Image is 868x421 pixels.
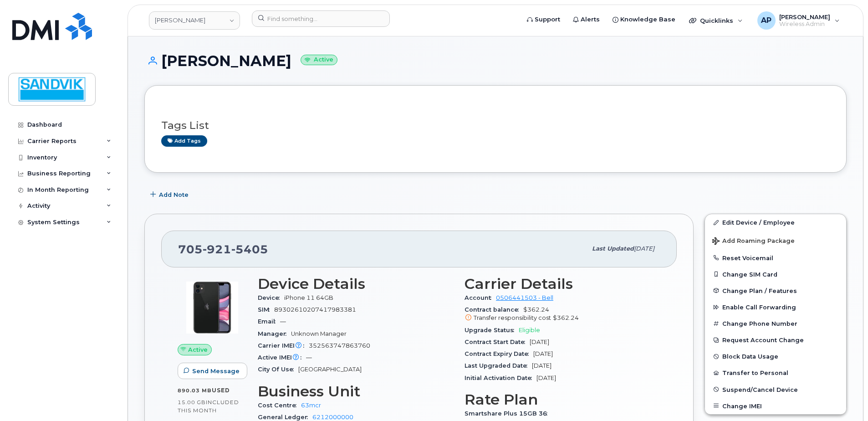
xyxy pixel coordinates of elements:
[258,294,284,301] span: Device
[533,350,553,357] span: [DATE]
[280,318,286,325] span: —
[312,414,353,421] a: 6212000000
[705,250,846,266] button: Reset Voicemail
[705,398,846,414] button: Change IMEI
[712,237,795,246] span: Add Roaming Package
[536,375,556,381] span: [DATE]
[301,55,337,65] small: Active
[530,339,549,345] span: [DATE]
[284,294,333,301] span: iPhone 11 64GB
[705,231,846,250] button: Add Roaming Package
[465,327,519,334] span: Upgrade Status
[144,53,847,69] h1: [PERSON_NAME]
[705,214,846,231] a: Edit Device / Employee
[203,242,231,256] span: 921
[258,318,280,325] span: Email
[185,280,240,335] img: iPhone_11.jpg
[258,306,274,313] span: SIM
[722,386,798,393] span: Suspend/Cancel Device
[465,306,660,323] span: $362.24
[465,339,530,345] span: Contract Start Date
[178,242,268,256] span: 705
[301,402,321,409] a: 63mcr
[532,362,551,369] span: [DATE]
[634,245,654,252] span: [DATE]
[465,410,552,417] span: Smartshare Plus 15GB 36
[465,391,660,408] h3: Rate Plan
[465,375,536,381] span: Initial Activation Date
[188,345,208,354] span: Active
[705,315,846,332] button: Change Phone Number
[178,387,212,394] span: 890.03 MB
[258,402,301,409] span: Cost Centre
[291,330,347,337] span: Unknown Manager
[231,242,268,256] span: 5405
[192,367,240,375] span: Send Message
[465,276,660,292] h3: Carrier Details
[159,190,189,199] span: Add Note
[178,399,239,414] span: included this month
[306,354,312,361] span: —
[465,294,496,301] span: Account
[705,266,846,282] button: Change SIM Card
[705,299,846,315] button: Enable Call Forwarding
[258,354,306,361] span: Active IMEI
[178,399,206,406] span: 15.00 GB
[258,414,312,421] span: General Ledger
[722,304,796,311] span: Enable Call Forwarding
[144,186,196,203] button: Add Note
[274,306,356,313] span: 89302610207417983381
[705,282,846,299] button: Change Plan / Features
[161,135,207,147] a: Add tags
[705,365,846,381] button: Transfer to Personal
[258,383,454,400] h3: Business Unit
[258,366,298,373] span: City Of Use
[465,306,523,313] span: Contract balance
[178,363,247,379] button: Send Message
[722,287,797,294] span: Change Plan / Features
[258,330,291,337] span: Manager
[465,350,533,357] span: Contract Expiry Date
[161,120,830,131] h3: Tags List
[553,314,579,321] span: $362.24
[496,294,553,301] a: 0506441503 - Bell
[519,327,540,334] span: Eligible
[258,342,309,349] span: Carrier IMEI
[474,314,551,321] span: Transfer responsibility cost
[592,245,634,252] span: Last updated
[705,332,846,348] button: Request Account Change
[705,348,846,365] button: Block Data Usage
[465,362,532,369] span: Last Upgraded Date
[258,276,454,292] h3: Device Details
[309,342,370,349] span: 352563747863760
[212,387,230,394] span: used
[705,381,846,398] button: Suspend/Cancel Device
[298,366,362,373] span: [GEOGRAPHIC_DATA]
